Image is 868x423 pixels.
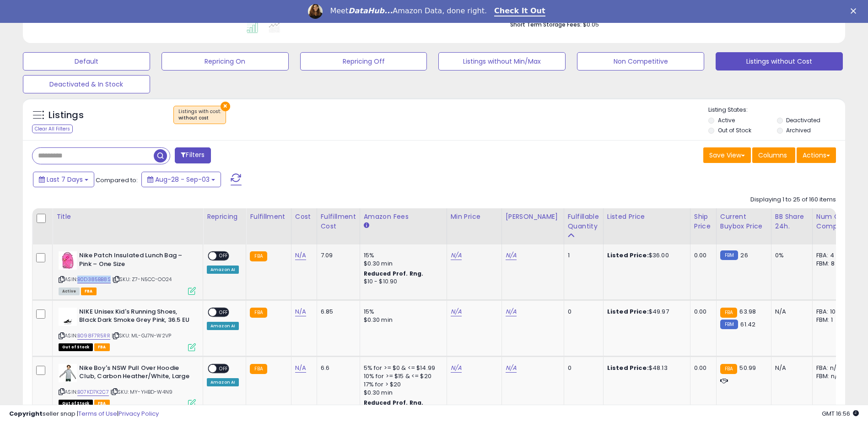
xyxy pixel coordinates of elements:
span: Compared to: [96,176,138,184]
a: N/A [295,251,306,260]
b: Nike Boy's NSW Pull Over Hoodie Club, Carbon Heather/White, Large [79,364,190,383]
div: Fulfillable Quantity [568,212,599,231]
a: Privacy Policy [119,409,159,418]
div: 0 [568,364,596,372]
div: 0.00 [694,308,709,316]
div: N/A [775,364,805,372]
a: N/A [506,307,517,316]
div: $49.97 [607,308,683,316]
img: 311RrkPfG6L._SL40_.jpg [59,364,77,382]
div: 0.00 [694,364,709,372]
b: Listed Price: [607,363,649,372]
a: N/A [451,251,462,260]
h5: Listings [49,109,84,122]
button: Listings without Cost [716,52,843,70]
div: $0.30 min [364,260,440,268]
div: FBM: n/a [816,372,846,380]
div: Current Buybox Price [720,212,767,231]
span: Aug-28 - Sep-03 [155,175,210,184]
small: FBA [250,251,267,261]
a: N/A [506,251,517,260]
div: Amazon AI [207,266,239,274]
small: Amazon Fees. [364,222,369,230]
span: | SKU: Z7-N5CC-OO24 [112,276,172,283]
div: FBM: 8 [816,260,846,268]
a: N/A [295,307,306,316]
b: Nike Patch Insulated Lunch Bag – Pink – One Size [79,251,190,271]
div: Amazon AI [207,378,239,386]
div: Displaying 1 to 25 of 160 items [750,195,836,204]
span: FBA [81,287,97,295]
div: 0 [568,308,596,316]
small: FBA [250,308,267,318]
div: Fulfillment [250,212,287,222]
b: Listed Price: [607,251,649,260]
div: $48.13 [607,364,683,372]
div: Meet Amazon Data, done right. [330,6,487,16]
div: FBA: 10 [816,308,846,316]
div: Fulfillment Cost [321,212,356,231]
span: 50.99 [739,363,756,372]
div: Cost [295,212,313,222]
b: NIKE Unisex Kid's Running Shoes, Black Dark Smoke Grey Pink, 36.5 EU [79,308,190,327]
div: 6.6 [321,364,353,372]
div: 0% [775,251,805,260]
button: Default [23,52,150,70]
div: BB Share 24h. [775,212,809,231]
small: FBM [720,320,738,329]
div: 10% for >= $15 & <= $20 [364,372,440,380]
span: 61.42 [740,320,755,329]
a: N/A [451,307,462,316]
label: Active [718,116,735,124]
img: 41OhMtom5NL._SL40_.jpg [59,251,77,270]
span: Columns [758,151,787,160]
div: Repricing [207,212,242,222]
div: $0.30 min [364,389,440,397]
span: | SKU: MY-YHBD-W4N9 [110,388,173,396]
span: All listings currently available for purchase on Amazon [59,287,80,295]
small: FBM [720,250,738,260]
div: ASIN: [59,251,196,294]
span: 26 [740,251,748,260]
div: Listed Price [607,212,686,222]
i: DataHub... [348,6,393,15]
span: $0.05 [583,20,599,29]
button: Aug-28 - Sep-03 [141,172,221,187]
div: 17% for > $20 [364,380,440,389]
div: [PERSON_NAME] [506,212,560,222]
a: B098F7R5RR [77,332,110,340]
div: N/A [775,308,805,316]
label: Out of Stock [718,126,751,134]
div: FBA: 4 [816,251,846,260]
div: 15% [364,251,440,260]
div: Amazon AI [207,322,239,330]
div: Ship Price [694,212,712,231]
small: FBA [720,308,737,318]
div: ASIN: [59,308,196,350]
img: 21FLNtBxvgL._SL40_.jpg [59,308,77,326]
button: Columns [752,147,795,163]
div: Min Price [451,212,498,222]
div: seller snap | | [9,410,159,418]
b: Short Term Storage Fees: [510,21,582,28]
span: Listings with cost : [178,108,221,122]
a: B0D385BB8S [77,276,111,283]
span: All listings that are currently out of stock and unavailable for purchase on Amazon [59,343,93,351]
div: 7.09 [321,251,353,260]
p: Listing States: [708,106,845,114]
label: Archived [786,126,811,134]
div: 6.85 [321,308,353,316]
div: without cost [178,115,221,121]
span: Last 7 Days [47,175,83,184]
div: $36.00 [607,251,683,260]
a: N/A [295,363,306,373]
span: 2025-09-11 16:56 GMT [822,409,859,418]
span: FBA [94,343,110,351]
div: 5% for >= $0 & <= $14.99 [364,364,440,372]
div: $10 - $10.90 [364,278,440,286]
button: Last 7 Days [33,172,94,187]
button: Deactivated & In Stock [23,75,150,93]
img: Profile image for Georgie [308,4,323,19]
button: Non Competitive [577,52,704,70]
a: N/A [506,363,517,373]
